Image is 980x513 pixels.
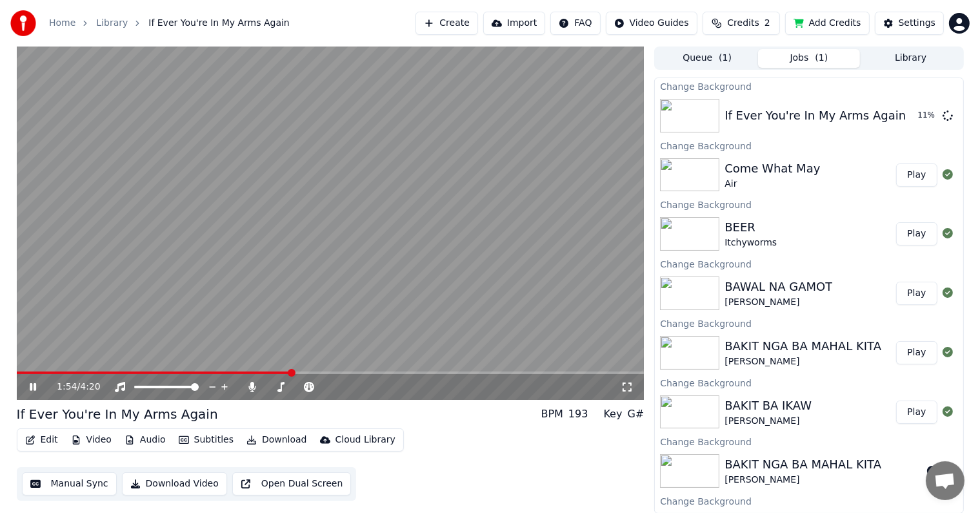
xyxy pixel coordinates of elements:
div: [PERSON_NAME] [725,296,832,309]
div: Come What May [725,160,820,178]
div: Open chat [926,461,965,500]
button: Open Dual Screen [232,472,352,496]
button: Play [896,341,937,364]
button: Play [896,401,937,424]
span: ( 1 ) [815,52,828,65]
button: Download Video [122,472,227,496]
div: BAKIT BA IKAW [725,397,812,415]
span: Credits [727,17,759,30]
div: Air [725,178,820,191]
button: Video [66,431,117,449]
div: [PERSON_NAME] [725,355,881,368]
div: Change Background [655,78,963,94]
button: Audio [119,431,171,449]
div: 193 [568,406,588,422]
div: 11 % [918,110,937,121]
nav: breadcrumb [49,17,290,30]
button: Edit [20,431,63,449]
div: BPM [541,406,563,422]
div: G# [628,406,645,422]
span: 1:54 [57,381,77,393]
button: Settings [875,12,944,35]
div: Cloud Library [335,434,395,446]
a: Home [49,17,75,30]
span: If Ever You're In My Arms Again [148,17,290,30]
div: If Ever You're In My Arms Again [725,107,906,125]
div: Change Background [655,256,963,271]
div: If Ever You're In My Arms Again [17,405,218,423]
div: Itchyworms [725,236,777,249]
img: youka [10,10,36,36]
div: Settings [899,17,935,30]
button: Download [241,431,312,449]
button: Subtitles [174,431,239,449]
button: Add Credits [785,12,870,35]
button: Queue [656,49,758,68]
div: Change Background [655,138,963,153]
span: 4:20 [80,381,100,393]
button: Create [415,12,478,35]
div: Key [604,406,623,422]
div: Change Background [655,375,963,390]
span: ( 1 ) [719,52,732,65]
button: Play [896,163,937,187]
button: Library [860,49,962,68]
button: Jobs [758,49,860,68]
button: FAQ [550,12,600,35]
a: Library [96,17,128,30]
div: BAKIT NGA BA MAHAL KITA [725,337,881,355]
div: BAKIT NGA BA MAHAL KITA [725,455,881,474]
span: 2 [765,17,770,30]
button: Play [896,222,937,246]
div: Change Background [655,315,963,331]
div: / [57,381,88,393]
div: [PERSON_NAME] [725,415,812,428]
button: Manual Sync [22,472,117,496]
button: Play [896,282,937,305]
div: BEER [725,218,777,236]
div: BAWAL NA GAMOT [725,278,832,296]
button: Import [483,12,545,35]
button: Video Guides [606,12,697,35]
div: [PERSON_NAME] [725,474,881,487]
div: Change Background [655,196,963,212]
div: Change Background [655,434,963,449]
button: Credits2 [703,12,780,35]
div: Change Background [655,493,963,508]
